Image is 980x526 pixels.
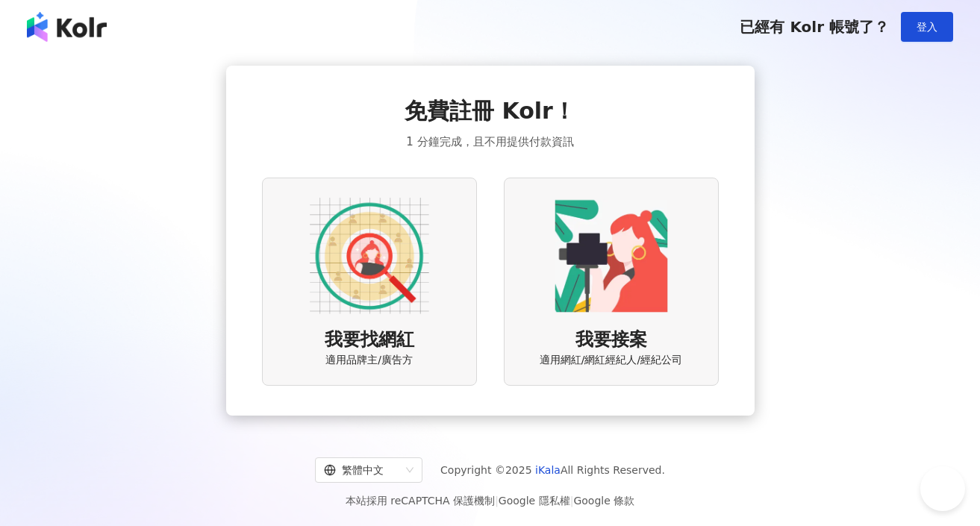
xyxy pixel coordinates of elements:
a: Google 隱私權 [499,495,570,507]
span: 1 分鐘完成，且不用提供付款資訊 [406,133,573,151]
a: Google 條款 [573,495,634,507]
button: 登入 [901,12,953,42]
span: 本站採用 reCAPTCHA 保護機制 [346,492,634,510]
span: 已經有 Kolr 帳號了？ [740,18,889,36]
span: 適用品牌主/廣告方 [325,353,413,368]
span: 我要找網紅 [325,328,414,353]
span: 登入 [917,21,937,33]
a: iKala [535,464,561,476]
span: 我要接案 [575,328,647,353]
span: | [570,495,574,507]
img: logo [27,12,107,42]
img: AD identity option [310,196,429,316]
span: 適用網紅/網紅經紀人/經紀公司 [540,353,682,368]
img: KOL identity option [552,196,671,316]
span: Copyright © 2025 All Rights Reserved. [440,461,665,479]
div: 繁體中文 [324,458,400,482]
span: 免費註冊 Kolr！ [405,96,575,127]
span: | [495,495,499,507]
iframe: Help Scout Beacon - Open [920,466,965,511]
